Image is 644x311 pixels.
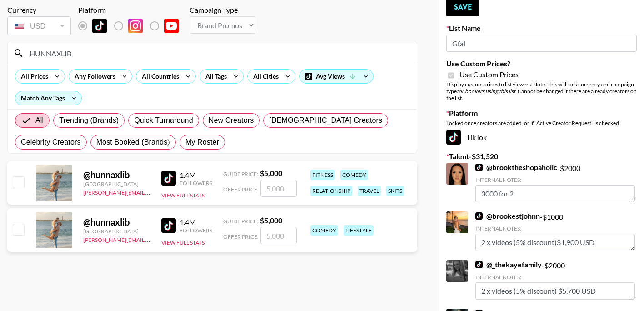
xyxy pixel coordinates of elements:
div: Match Any Tags [15,91,81,105]
div: relationship [310,186,352,196]
div: lifestyle [344,225,374,236]
div: Currency is locked to USD [7,15,71,37]
div: Display custom prices to list viewers. Note: This will lock currency and campaign type . Cannot b... [446,81,637,101]
div: [GEOGRAPHIC_DATA] [83,228,150,235]
img: TikTok [475,164,483,171]
div: [GEOGRAPHIC_DATA] [83,181,150,187]
input: Search by User Name [24,46,411,60]
span: Offer Price: [223,233,259,240]
a: [PERSON_NAME][EMAIL_ADDRESS][DOMAIN_NAME] [83,235,218,243]
div: 1.4M [180,171,212,180]
div: - $ 2000 [475,163,635,202]
div: Campaign Type [190,5,255,15]
span: Guide Price: [223,171,258,177]
a: @brookestjohnn [475,211,540,221]
span: Offer Price: [223,186,259,193]
textarea: 2 x videos (5% discount) $5,700 USD [475,282,635,300]
div: Avg Views [300,70,373,83]
span: Guide Price: [223,218,258,225]
button: View Full Stats [161,192,205,199]
span: Celebrity Creators [21,137,81,148]
input: 5,000 [260,227,297,244]
div: All Countries [136,70,181,83]
textarea: 2 x videos (5% discount)$1,900 USD [475,234,635,251]
div: @ hunnaxlib [83,169,150,181]
div: All Prices [15,70,50,83]
label: Use Custom Prices? [446,59,637,68]
label: Platform [446,109,637,118]
div: - $ 2000 [475,260,635,300]
div: Internal Notes: [475,176,635,183]
div: 1.4M [180,218,212,227]
textarea: 3000 for 2 [475,185,635,202]
div: List locked to TikTok. [78,16,186,35]
span: [DEMOGRAPHIC_DATA] Creators [269,115,382,126]
input: 5,000 [260,180,297,197]
div: fitness [310,170,335,180]
div: TikTok [446,130,637,145]
img: TikTok [475,212,483,220]
div: Internal Notes: [475,274,635,281]
div: Followers [180,227,212,234]
span: Quick Turnaround [134,115,193,126]
span: New Creators [209,115,254,126]
div: Locked once creators are added, or if "Active Creator Request" is checked. [446,120,637,126]
img: TikTok [446,130,461,145]
div: Followers [180,180,212,186]
span: My Roster [185,137,219,148]
strong: $ 5,000 [260,169,282,177]
div: skits [386,186,404,196]
span: Most Booked (Brands) [96,137,170,148]
div: USD [9,18,69,34]
div: travel [358,186,381,196]
img: TikTok [92,19,107,33]
a: @brooktheshopaholic [475,163,557,172]
div: comedy [310,225,338,236]
div: - $ 1000 [475,211,635,251]
div: Any Followers [69,70,117,83]
div: Internal Notes: [475,225,635,232]
div: Currency [7,5,71,15]
em: for bookers using this list [457,88,515,95]
div: comedy [340,170,368,180]
img: TikTok [161,171,176,186]
label: Talent - $ 31,520 [446,152,637,161]
a: [PERSON_NAME][EMAIL_ADDRESS][DOMAIN_NAME] [83,187,218,196]
img: TikTok [161,218,176,233]
div: Platform [78,5,186,15]
button: View Full Stats [161,239,205,246]
span: All [35,115,44,126]
img: YouTube [164,19,179,33]
div: All Cities [248,70,280,83]
img: TikTok [475,261,483,268]
label: List Name [446,24,637,33]
a: @_thekayefamily [475,260,542,269]
div: @ hunnaxlib [83,216,150,228]
img: Instagram [128,19,143,33]
span: Trending (Brands) [59,115,119,126]
strong: $ 5,000 [260,216,282,225]
span: Use Custom Prices [459,70,519,79]
div: All Tags [200,70,229,83]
